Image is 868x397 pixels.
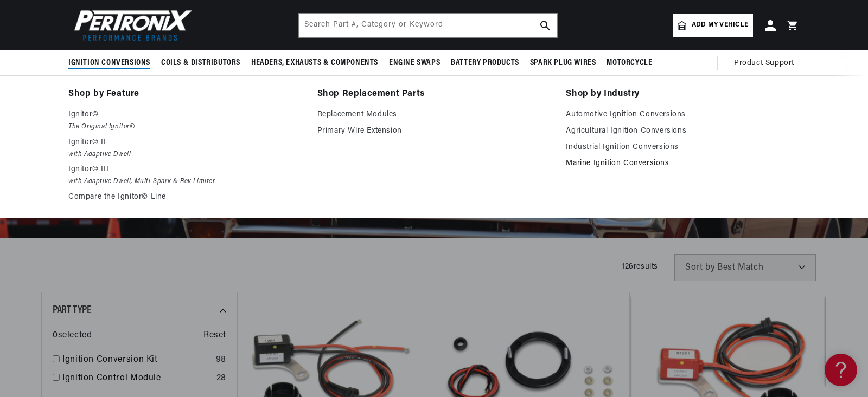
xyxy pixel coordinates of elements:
[566,157,800,170] a: Marine Ignition Conversions
[68,149,302,160] em: with Adaptive Dwell
[62,353,212,367] a: Ignition Conversion Kit
[156,50,246,76] summary: Coils & Distributors
[68,121,302,133] em: The Original Ignitor©
[68,163,302,187] a: Ignitor© III with Adaptive Dwell, Multi-Spark & Rev Limiter
[525,50,602,76] summary: Spark Plug Wires
[685,263,715,272] span: Sort by
[216,353,226,367] div: 98
[68,108,302,121] p: Ignitor©
[317,108,551,121] a: Replacement Modules
[317,125,551,138] a: Primary Wire Extension
[607,57,652,69] span: Motorcycle
[161,57,240,69] span: Coils & Distributors
[566,125,800,138] a: Agricultural Ignition Conversions
[299,14,557,37] input: Search Part #, Category or Keyword
[445,50,525,76] summary: Battery Products
[62,372,212,386] a: Ignition Control Module
[389,57,440,69] span: Engine Swaps
[203,329,226,343] span: Reset
[533,14,557,37] button: search button
[673,14,753,37] a: Add my vehicle
[251,57,378,69] span: Headers, Exhausts & Components
[317,87,551,102] a: Shop Replacement Parts
[68,163,302,176] p: Ignitor© III
[566,108,800,121] a: Automotive Ignition Conversions
[734,50,800,76] summary: Product Support
[622,263,658,271] span: 126 results
[68,136,302,160] a: Ignitor© II with Adaptive Dwell
[216,372,226,386] div: 28
[692,20,748,30] span: Add my vehicle
[68,87,302,102] a: Shop by Feature
[566,141,800,154] a: Industrial Ignition Conversions
[734,57,794,69] span: Product Support
[68,50,156,76] summary: Ignition Conversions
[674,254,816,281] select: Sort by
[566,87,800,102] a: Shop by Industry
[601,50,658,76] summary: Motorcycle
[384,50,445,76] summary: Engine Swaps
[451,57,519,69] span: Battery Products
[53,305,91,316] span: Part Type
[68,191,302,204] a: Compare the Ignitor© Line
[68,176,302,187] em: with Adaptive Dwell, Multi-Spark & Rev Limiter
[68,57,150,69] span: Ignition Conversions
[53,329,92,343] span: 0 selected
[246,50,384,76] summary: Headers, Exhausts & Components
[68,6,193,44] img: Pertronix
[68,136,302,149] p: Ignitor© II
[530,57,596,69] span: Spark Plug Wires
[68,108,302,133] a: Ignitor© The Original Ignitor©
